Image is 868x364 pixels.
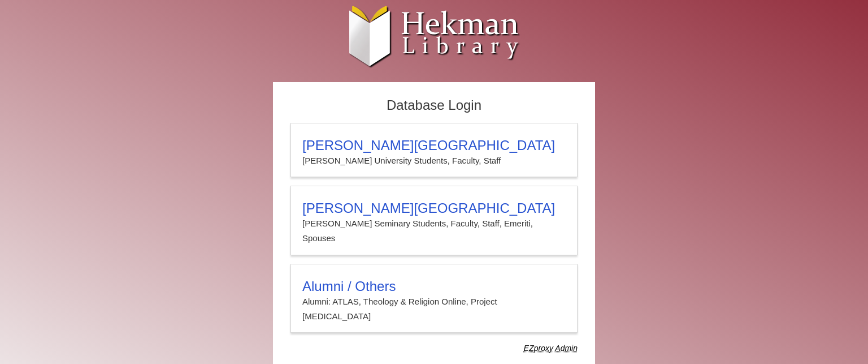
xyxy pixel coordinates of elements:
p: Alumni: ATLAS, Theology & Religion Online, Project [MEDICAL_DATA] [302,294,566,324]
summary: Alumni / OthersAlumni: ATLAS, Theology & Religion Online, Project [MEDICAL_DATA] [302,279,566,324]
h3: Alumni / Others [302,279,566,294]
h2: Database Login [285,94,583,117]
p: [PERSON_NAME] Seminary Students, Faculty, Staff, Emeriti, Spouses [302,216,566,246]
dfn: Use Alumni login [524,344,578,353]
h3: [PERSON_NAME][GEOGRAPHIC_DATA] [302,200,566,216]
h3: [PERSON_NAME][GEOGRAPHIC_DATA] [302,138,566,153]
p: [PERSON_NAME] University Students, Faculty, Staff [302,153,566,168]
a: [PERSON_NAME][GEOGRAPHIC_DATA][PERSON_NAME] University Students, Faculty, Staff [290,123,578,177]
a: [PERSON_NAME][GEOGRAPHIC_DATA][PERSON_NAME] Seminary Students, Faculty, Staff, Emeriti, Spouses [290,186,578,255]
